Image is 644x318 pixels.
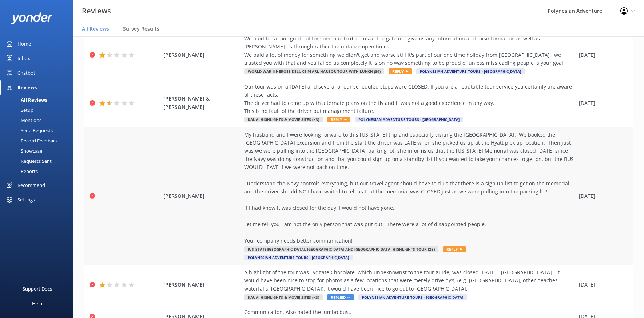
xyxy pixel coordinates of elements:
div: Recommend [17,178,45,192]
div: Our tour was on a [DATE] and several of our scheduled stops were CLOSED. If you are a reputable t... [244,83,575,115]
div: Send Requests [4,125,53,136]
span: Kauai Highlights & Movie Sites (K3) [244,294,323,300]
span: Polynesian Adventure Tours - [GEOGRAPHIC_DATA] [355,117,463,122]
div: Record Feedback [4,136,58,146]
a: Showcase [4,146,73,156]
div: All Reviews [4,95,47,105]
span: Reply [327,117,350,122]
span: Polynesian Adventure Tours - [GEOGRAPHIC_DATA] [358,294,467,300]
span: Polynesian Adventure Tours - [GEOGRAPHIC_DATA] [416,68,525,74]
div: Help [32,296,42,311]
span: Reply [389,68,412,74]
span: Reply [443,246,466,252]
a: Setup [4,105,73,115]
div: We paid for a tour guid not for someone to drop us at the gate not give us any information and mi... [244,35,575,67]
h3: Reviews [82,5,111,17]
div: [DATE] [579,192,624,200]
a: All Reviews [4,95,73,105]
div: A highlight of the tour was Lydgate Chocolate, which unbeknownst to the tour guide, was closed [D... [244,268,575,293]
div: [DATE] [579,281,624,289]
div: Settings [17,192,35,207]
div: Mentions [4,115,41,125]
a: Mentions [4,115,73,125]
span: [PERSON_NAME] & [PERSON_NAME] [163,95,241,111]
span: Kauai Highlights & Movie Sites (K3) [244,117,323,122]
span: Replied [327,294,354,300]
a: Send Requests [4,125,73,136]
div: [DATE] [579,51,624,59]
span: World War II Heroes Deluxe Pearl Harbor Tour with Lunch (39) [244,68,384,74]
span: [PERSON_NAME] [163,51,241,59]
span: [PERSON_NAME] [163,281,241,289]
span: Polynesian Adventure Tours - [GEOGRAPHIC_DATA] [244,255,353,260]
span: [PERSON_NAME] [163,192,241,200]
div: Inbox [17,51,30,66]
div: Reviews [17,80,37,95]
span: All Reviews [82,25,109,32]
img: yonder-white-logo.png [11,12,53,24]
div: Reports [4,166,38,176]
div: My husband and I were looking forward to this [US_STATE] trip and especially visiting the [GEOGRA... [244,131,575,245]
div: Communication. Also hated the jumbo bus.. [244,308,575,316]
a: Reports [4,166,73,176]
a: Record Feedback [4,136,73,146]
div: Chatbot [17,66,35,80]
a: Requests Sent [4,156,73,166]
span: Survey Results [123,25,159,32]
div: Showcase [4,146,42,156]
div: [DATE] [579,99,624,107]
div: Support Docs [23,282,52,296]
div: Setup [4,105,33,115]
div: Requests Sent [4,156,52,166]
span: [US_STATE][GEOGRAPHIC_DATA], [GEOGRAPHIC_DATA] and [GEOGRAPHIC_DATA] Highlights Tour (2B) [244,246,438,252]
div: Home [17,36,31,51]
